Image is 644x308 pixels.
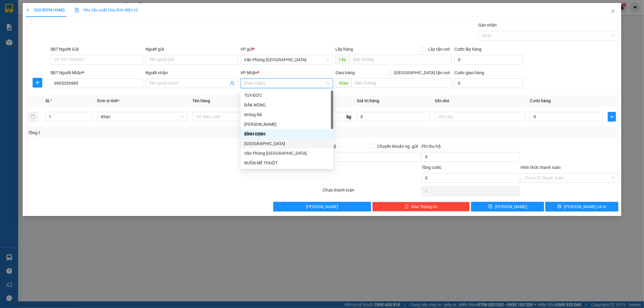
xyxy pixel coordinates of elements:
button: printer[PERSON_NAME] và In [545,202,618,211]
span: [PERSON_NAME] và In [564,203,606,210]
div: SĐT Người Gửi [50,46,143,52]
span: SL [45,98,50,103]
input: Cước lấy hàng [454,55,523,65]
div: VP gửi [241,46,333,52]
button: plus [33,78,42,87]
span: Lấy [335,55,349,64]
span: user-add [230,81,235,86]
button: save[PERSON_NAME] [471,202,544,211]
div: Chưa thanh toán [322,187,421,197]
span: Tên hàng [192,98,210,103]
button: [PERSON_NAME] [273,202,371,211]
button: plus [608,112,616,122]
strong: Nhà xe QUỐC ĐẠT [53,5,70,25]
label: Hình thức thanh toán [521,165,561,170]
div: BÌNH ĐỊNH [241,129,333,139]
div: BUÔN MÊ THUỘT [244,160,330,166]
div: BUÔN MÊ THUỘT [241,158,333,168]
span: close [610,9,615,14]
span: TẠO ĐƠN HÀNG [26,8,65,12]
input: VD: Bàn, Ghế [192,112,283,122]
input: Cước giao hàng [454,78,523,88]
div: [GEOGRAPHIC_DATA] [244,140,330,147]
div: SĐT Người Nhận [50,69,143,76]
img: icon [75,8,79,13]
span: plus [608,114,616,119]
input: 0 [357,112,430,122]
span: Chuyển khoản ng. gửi [375,143,420,150]
div: Tổng: 1 [28,129,248,136]
div: BÌNH ĐỊNH [244,131,330,137]
th: Ghi chú [432,95,527,107]
span: Giao [335,78,351,88]
div: Krông Nô [244,111,330,118]
span: BÌNH ĐỊNH [244,79,330,88]
span: Giá trị hàng [357,98,379,103]
div: GIA LAI [241,119,333,129]
div: ĐĂK NÔNG [244,102,330,108]
strong: PHIẾU BIÊN NHẬN [53,39,70,58]
span: VP Nhận [241,70,258,75]
span: Văn Phòng Đà Nẵng [244,55,330,64]
span: [GEOGRAPHIC_DATA] tận nơi [392,69,452,76]
span: Lấy tận nơi [426,46,452,52]
span: save [488,204,492,209]
div: PHÚ YÊN [241,139,333,148]
div: Người nhận [146,69,238,76]
div: Văn Phòng [GEOGRAPHIC_DATA] [244,150,330,157]
span: 0906 477 911 [51,26,72,38]
label: Cước giao hàng [454,70,484,75]
label: Gán nhãn [478,23,497,27]
button: delete [28,112,38,122]
span: kg [346,112,352,122]
span: [PERSON_NAME] [495,203,527,210]
div: [PERSON_NAME] [244,121,330,128]
div: Phí thu hộ [421,143,519,152]
span: Khác [101,112,184,121]
div: TUY ĐỨC [241,90,333,100]
span: Lấy hàng [335,47,353,52]
label: Cước lấy hàng [454,47,482,52]
div: ĐĂK NÔNG [241,100,333,110]
span: plus [33,80,42,85]
input: Dọc đường [349,55,452,64]
button: deleteXóa Thông tin [372,202,470,211]
span: Yêu cầu xuất hóa đơn điện tử [75,8,138,12]
span: [PERSON_NAME] [306,203,338,210]
span: BXTTDN1310250002 [76,37,128,43]
div: Người gửi [146,46,238,52]
div: Văn Phòng Đà Nẵng [241,148,333,158]
span: printer [557,204,562,209]
span: Xóa Thông tin [411,203,437,210]
img: logo [4,24,46,45]
span: delete [405,204,409,209]
input: Ghi Chú [435,112,525,122]
span: Cước hàng [530,98,551,103]
div: Krông Nô [241,110,333,119]
input: Dọc đường [351,78,452,88]
button: Close [604,3,621,20]
span: Đơn vị tính [97,98,120,103]
div: TUY ĐỨC [244,92,330,99]
span: Giao hàng [335,70,355,75]
span: plus [26,8,30,12]
span: Tổng cước [421,165,441,170]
